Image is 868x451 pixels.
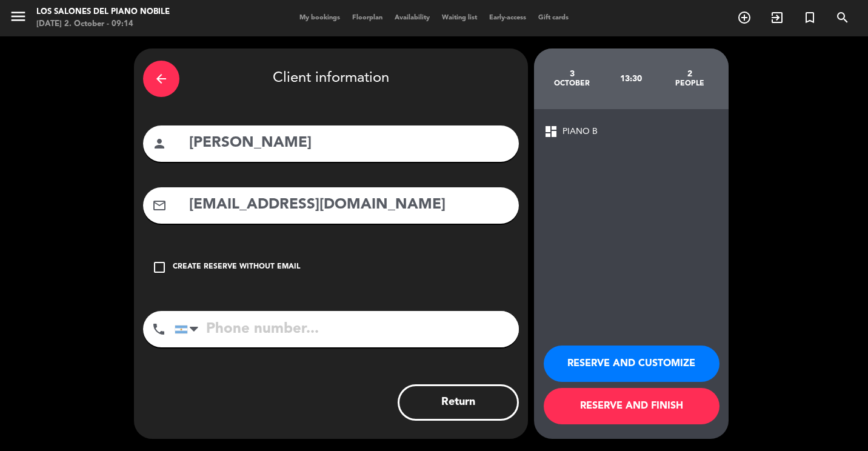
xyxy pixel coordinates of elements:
span: Gift cards [532,15,575,21]
input: Guest Name [188,131,510,156]
i: person [152,136,167,151]
div: 2 [660,69,719,79]
div: Create reserve without email [173,261,300,273]
div: [DATE] 2. October - 09:14 [36,18,170,30]
i: arrow_back [154,72,169,86]
span: Early-access [483,15,532,21]
span: PIANO B [563,125,598,139]
span: Availability [389,15,436,21]
div: October [543,79,602,89]
button: RESERVE AND CUSTOMIZE [544,346,719,382]
span: Waiting list [436,15,483,21]
i: exit_to_app [770,10,784,25]
div: Client information [143,58,519,100]
div: people [660,79,719,89]
i: check_box_outline_blank [152,260,167,275]
button: Return [398,384,519,421]
i: phone [152,322,166,336]
input: Phone number... [175,311,519,347]
button: RESERVE AND FINISH [544,388,719,424]
div: Los Salones del Piano Nobile [36,6,170,18]
i: add_circle_outline [737,10,752,25]
div: Argentina: +54 [175,312,203,347]
input: Guest email [188,193,510,218]
i: menu [9,7,27,25]
span: dashboard [544,124,558,139]
button: menu [9,7,27,30]
div: 3 [543,69,602,79]
i: search [835,10,850,25]
span: Floorplan [346,15,389,21]
i: mail_outline [152,198,167,213]
i: turned_in_not [803,10,817,25]
div: 13:30 [601,58,660,100]
span: My bookings [293,15,346,21]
